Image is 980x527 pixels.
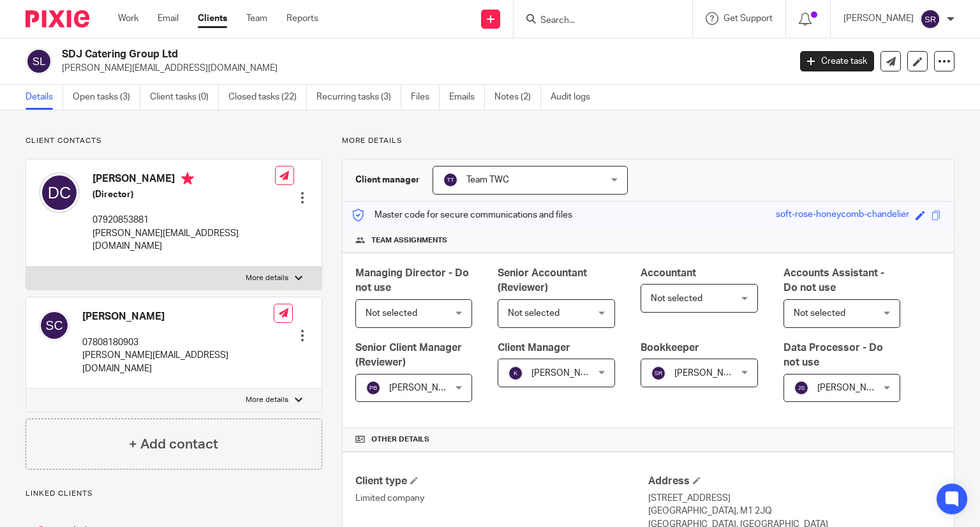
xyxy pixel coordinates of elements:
[776,208,909,223] div: soft-rose-honeycomb-chandelier
[62,62,781,75] p: [PERSON_NAME][EMAIL_ADDRESS][DOMAIN_NAME]
[641,268,696,278] span: Accountant
[286,12,318,25] a: Reports
[443,172,458,188] img: svg%3E
[39,310,70,341] img: svg%3E
[648,475,941,488] h4: Address
[82,310,274,323] h4: [PERSON_NAME]
[82,349,274,375] p: [PERSON_NAME][EMAIL_ADDRESS][DOMAIN_NAME]
[498,268,587,293] span: Senior Accountant (Reviewer)
[551,85,600,110] a: Audit logs
[26,85,63,110] a: Details
[246,395,288,405] p: More details
[651,294,702,303] span: Not selected
[129,434,218,454] h4: + Add contact
[355,492,648,505] p: Limited company
[449,85,485,110] a: Emails
[82,336,274,349] p: 07808180903
[724,14,773,23] span: Get Support
[26,48,52,75] img: svg%3E
[93,227,275,253] p: [PERSON_NAME][EMAIL_ADDRESS][DOMAIN_NAME]
[316,85,401,110] a: Recurring tasks (3)
[118,12,138,25] a: Work
[62,48,637,61] h2: SDJ Catering Group Ltd
[26,489,322,499] p: Linked clients
[93,214,275,226] p: 07920853881
[246,273,288,283] p: More details
[93,172,275,188] h4: [PERSON_NAME]
[531,369,602,378] span: [PERSON_NAME]
[366,309,417,318] span: Not selected
[93,188,275,201] h5: (Director)
[181,172,194,185] i: Primary
[355,268,469,293] span: Managing Director - Do not use
[246,12,267,25] a: Team
[355,343,462,367] span: Senior Client Manager (Reviewer)
[371,235,447,246] span: Team assignments
[26,136,322,146] p: Client contacts
[648,505,941,517] p: [GEOGRAPHIC_DATA], M1 2JQ
[651,366,666,381] img: svg%3E
[648,492,941,505] p: [STREET_ADDRESS]
[150,85,219,110] a: Client tasks (0)
[411,85,440,110] a: Files
[539,15,654,27] input: Search
[355,475,648,488] h4: Client type
[158,12,179,25] a: Email
[674,369,745,378] span: [PERSON_NAME]
[352,209,572,221] p: Master code for secure communications and files
[508,366,523,381] img: svg%3E
[198,12,227,25] a: Clients
[494,85,541,110] a: Notes (2)
[366,380,381,396] img: svg%3E
[508,309,560,318] span: Not selected
[794,309,845,318] span: Not selected
[783,268,884,293] span: Accounts Assistant - Do not use
[389,383,459,392] span: [PERSON_NAME]
[783,343,883,367] span: Data Processor - Do not use
[641,343,699,353] span: Bookkeeper
[843,12,914,25] p: [PERSON_NAME]
[817,383,887,392] span: [PERSON_NAME]
[466,175,509,184] span: Team TWC
[498,343,570,353] span: Client Manager
[26,10,89,27] img: Pixie
[371,434,429,445] span: Other details
[39,172,80,213] img: svg%3E
[920,9,940,29] img: svg%3E
[228,85,307,110] a: Closed tasks (22)
[800,51,874,71] a: Create task
[355,174,420,186] h3: Client manager
[342,136,954,146] p: More details
[794,380,809,396] img: svg%3E
[73,85,140,110] a: Open tasks (3)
